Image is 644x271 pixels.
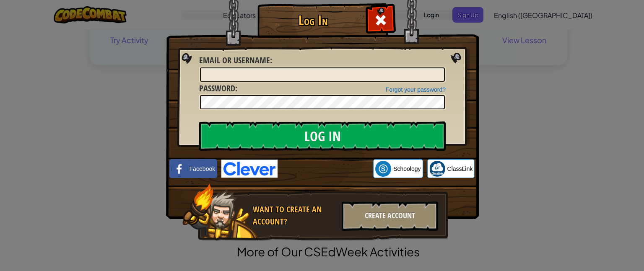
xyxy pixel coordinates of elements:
[199,83,235,94] span: Password
[199,54,272,67] label: :
[429,161,445,177] img: classlink-logo-small.png
[171,161,187,177] img: facebook_small.png
[199,83,237,95] label: :
[278,160,373,178] iframe: Sign in with Google Button
[342,201,438,231] div: Create Account
[386,86,446,93] a: Forgot your password?
[375,161,391,177] img: schoology.png
[190,165,215,173] span: Facebook
[199,121,446,151] input: Log In
[260,13,366,28] h1: Log In
[253,204,337,227] div: Want to create an account?
[199,54,270,66] span: Email or Username
[221,160,278,178] img: clever-logo-blue.png
[393,165,421,173] span: Schoology
[447,165,473,173] span: ClassLink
